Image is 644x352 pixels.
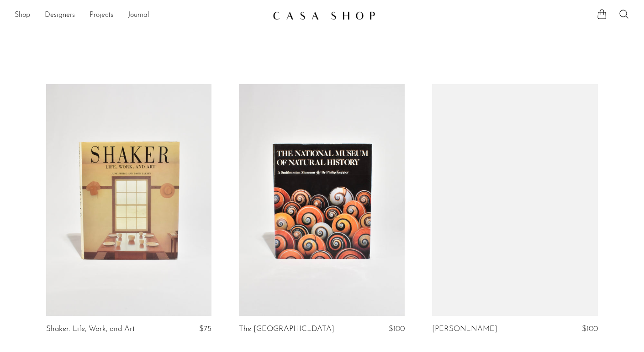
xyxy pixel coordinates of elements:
a: Shaker: Life, Work, and Art [46,325,135,333]
span: $100 [582,325,598,333]
ul: NEW HEADER MENU [15,8,265,23]
a: Shop [15,10,30,21]
a: [PERSON_NAME] [432,325,497,333]
span: $75 [199,325,211,333]
nav: Desktop navigation [15,8,265,23]
a: Projects [90,10,113,21]
a: Designers [45,10,75,21]
a: Journal [128,10,149,21]
span: $100 [389,325,405,333]
a: The [GEOGRAPHIC_DATA] [239,325,334,333]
